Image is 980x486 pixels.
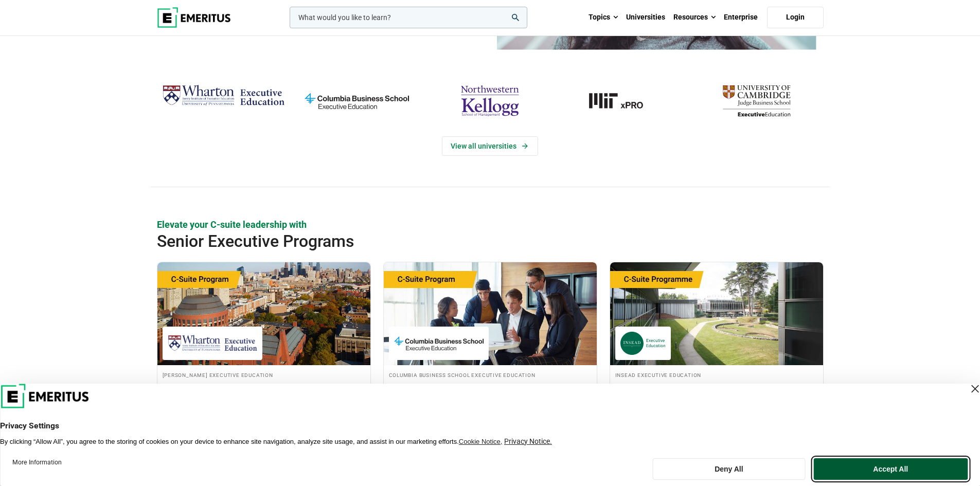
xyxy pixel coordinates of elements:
[157,231,757,251] h2: Senior Executive Programs
[620,332,666,355] img: INSEAD Executive Education
[610,262,823,365] img: Chief Strategy Officer (CSO) Programme | Online Leadership Course
[389,370,592,379] h4: Columbia Business School Executive Education
[162,81,285,111] img: Wharton Executive Education
[157,218,824,231] p: Elevate your C-suite leadership with
[695,81,818,121] img: cambridge-judge-business-school
[562,81,685,121] img: MIT xPRO
[394,332,484,355] img: Columbia Business School Executive Education
[157,262,370,430] a: Leadership Course by Wharton Executive Education - September 24, 2025 Wharton Executive Education...
[157,262,370,365] img: Global C-Suite Program | Online Leadership Course
[442,136,538,156] a: View Universities
[610,262,823,430] a: Leadership Course by INSEAD Executive Education - October 14, 2025 INSEAD Executive Education INS...
[295,81,418,121] img: columbia-business-school
[163,370,365,379] h4: [PERSON_NAME] Executive Education
[384,262,597,365] img: Chief Financial Officer Program | Online Finance Course
[168,332,257,355] img: Wharton Executive Education
[767,7,824,28] a: Login
[384,262,597,430] a: Finance Course by Columbia Business School Executive Education - September 29, 2025 Columbia Busi...
[562,81,685,121] a: MIT-xPRO
[429,81,551,121] img: northwestern-kellogg
[615,370,818,379] h4: INSEAD Executive Education
[290,7,527,28] input: woocommerce-product-search-field-0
